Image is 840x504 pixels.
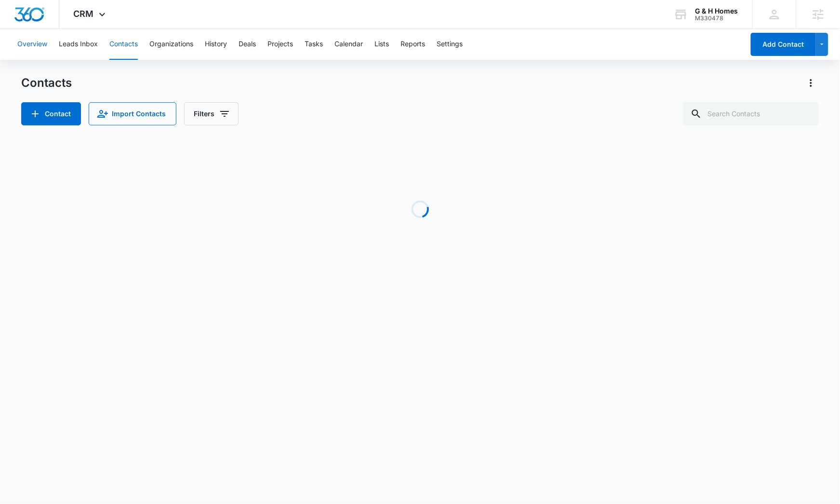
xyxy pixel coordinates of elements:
[267,29,293,60] button: Projects
[334,29,363,60] button: Calendar
[17,29,47,60] button: Overview
[21,76,72,90] h1: Contacts
[239,29,256,60] button: Deals
[437,29,463,60] button: Settings
[751,33,816,56] button: Add Contact
[305,29,323,60] button: Tasks
[400,29,425,60] button: Reports
[803,75,819,91] button: Actions
[21,102,81,125] button: Add Contact
[205,29,227,60] button: History
[184,102,239,125] button: Filters
[695,7,738,15] div: account name
[109,29,138,60] button: Contacts
[374,29,389,60] button: Lists
[59,29,98,60] button: Leads Inbox
[149,29,193,60] button: Organizations
[695,15,738,22] div: account id
[74,9,94,19] span: CRM
[89,102,176,125] button: Import Contacts
[683,102,819,125] input: Search Contacts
